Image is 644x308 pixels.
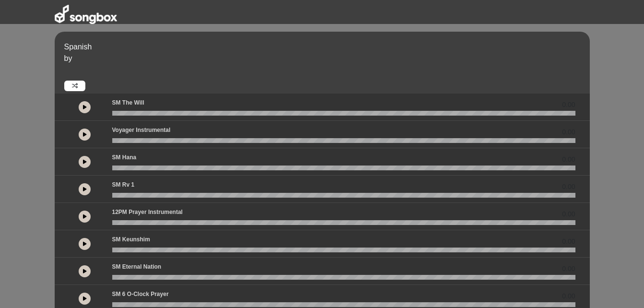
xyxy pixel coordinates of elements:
[562,100,575,110] span: 0.00
[64,54,72,62] span: by
[112,208,183,216] p: 12PM Prayer Instrumental
[112,262,162,271] p: SM Eternal Nation
[112,235,150,244] p: SM Keunshim
[562,291,575,301] span: 0.00
[64,41,587,53] p: Spanish
[562,264,575,274] span: 0.00
[562,182,575,192] span: 0.00
[112,98,144,107] p: SM The Will
[112,153,137,162] p: SM Hana
[562,154,575,165] span: 0.00
[562,237,575,247] span: 0.00
[55,5,117,24] img: songbox-logo-white.png
[562,127,575,137] span: 0.00
[112,290,169,298] p: SM 6 o-clock prayer
[112,180,135,189] p: SM Rv 1
[112,126,171,134] p: Voyager Instrumental
[562,209,575,219] span: 0.00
